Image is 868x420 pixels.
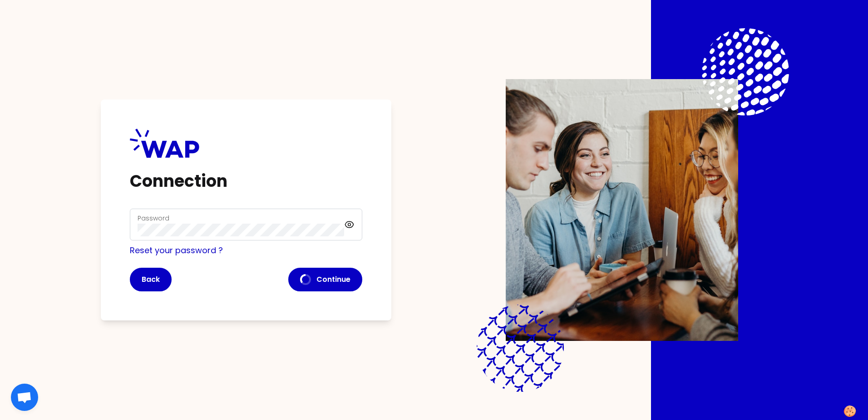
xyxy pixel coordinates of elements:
[288,268,362,291] button: Continue
[130,245,223,256] a: Reset your password ?
[130,172,362,190] h1: Connection
[138,214,169,223] label: Password
[11,384,38,411] div: Ouvrir le chat
[130,268,172,291] button: Back
[506,79,738,341] img: Description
